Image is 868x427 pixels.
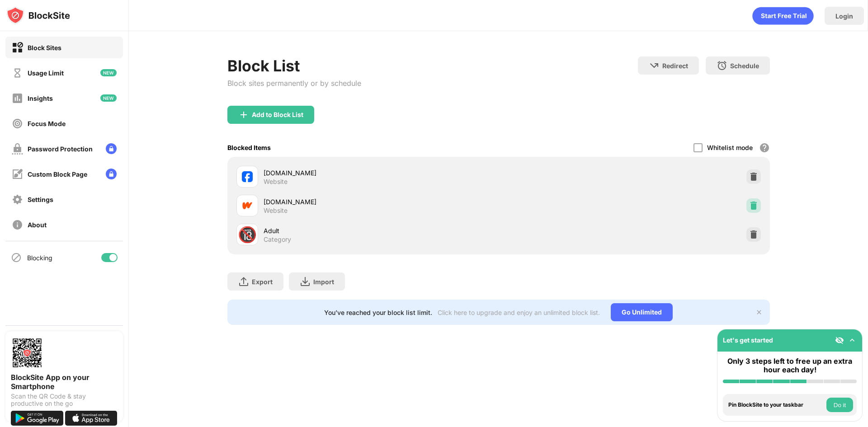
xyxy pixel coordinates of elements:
[28,44,61,52] div: Block Sites
[12,219,23,230] img: about-off.svg
[12,42,23,53] img: block-on.svg
[11,252,22,263] img: blocking-icon.svg
[65,411,118,426] img: download-on-the-app-store.svg
[264,178,288,186] div: Website
[264,226,499,235] div: Adult
[438,309,600,316] div: Click here to upgrade and enjoy an unlimited block list.
[755,309,763,316] img: x-button.svg
[611,303,673,321] div: Go Unlimited
[848,336,857,345] img: omni-setup-toggle.svg
[264,197,499,206] div: [DOMAIN_NAME]
[662,62,688,70] div: Redirect
[100,69,117,76] img: new-icon.svg
[723,336,773,344] div: Let's get started
[252,278,273,286] div: Export
[264,206,288,215] div: Website
[723,357,857,374] div: Only 3 steps left to free up an extra hour each day!
[242,200,253,211] img: favicons
[227,144,271,151] div: Blocked Items
[28,94,53,102] div: Insights
[11,337,43,369] img: options-page-qr-code.png
[835,336,844,345] img: eye-not-visible.svg
[28,196,53,203] div: Settings
[264,235,291,244] div: Category
[28,69,64,77] div: Usage Limit
[252,111,303,118] div: Add to Block List
[264,168,499,178] div: [DOMAIN_NAME]
[12,67,23,79] img: time-usage-off.svg
[12,169,23,180] img: customize-block-page-off.svg
[6,6,70,24] img: logo-blocksite.svg
[313,278,334,286] div: Import
[106,169,117,179] img: lock-menu.svg
[707,144,753,151] div: Whitelist mode
[835,12,853,20] div: Login
[106,143,117,154] img: lock-menu.svg
[324,309,432,316] div: You’ve reached your block list limit.
[12,143,23,155] img: password-protection-off.svg
[752,7,814,25] div: animation
[238,225,257,244] div: 🔞
[28,145,93,153] div: Password Protection
[12,93,23,104] img: insights-off.svg
[28,120,66,127] div: Focus Mode
[826,398,853,412] button: Do it
[11,393,118,407] div: Scan the QR Code & stay productive on the go
[730,62,759,70] div: Schedule
[100,94,117,102] img: new-icon.svg
[27,254,52,262] div: Blocking
[12,194,23,205] img: settings-off.svg
[242,171,253,182] img: favicons
[28,170,87,178] div: Custom Block Page
[728,402,824,408] div: Pin BlockSite to your taskbar
[28,221,47,229] div: About
[12,118,23,129] img: focus-off.svg
[227,79,361,88] div: Block sites permanently or by schedule
[11,373,118,391] div: BlockSite App on your Smartphone
[11,411,63,426] img: get-it-on-google-play.svg
[227,56,361,75] div: Block List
